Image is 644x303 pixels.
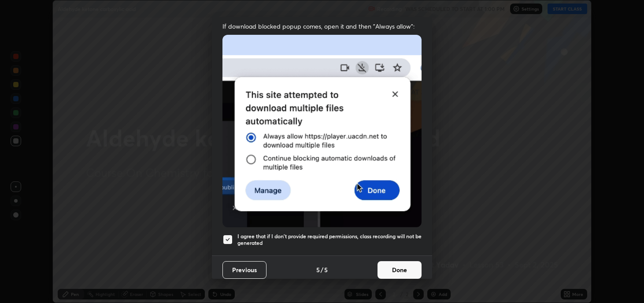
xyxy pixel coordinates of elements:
[222,35,422,227] img: downloads-permission-blocked.gif
[321,265,323,274] h4: /
[378,261,422,279] button: Done
[222,261,266,279] button: Previous
[316,265,320,274] h4: 5
[222,22,422,30] span: If download blocked popup comes, open it and then "Always allow":
[324,265,328,274] h4: 5
[237,233,422,247] h5: I agree that if I don't provide required permissions, class recording will not be generated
